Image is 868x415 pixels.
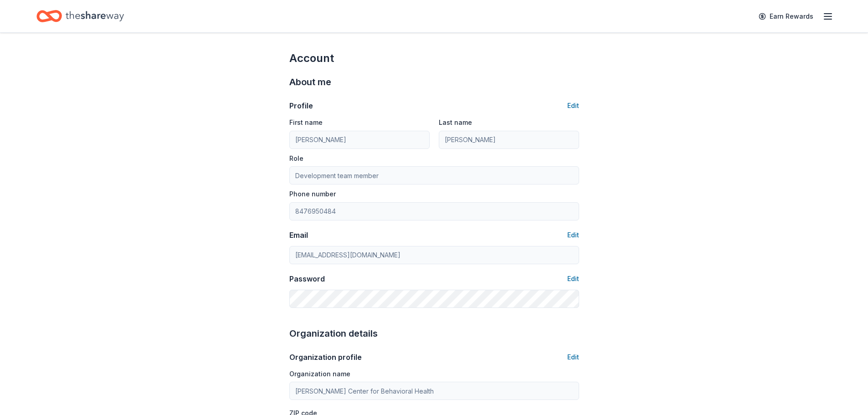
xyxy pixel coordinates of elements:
[289,230,308,241] div: Email
[289,273,325,284] div: Password
[289,118,323,127] label: First name
[289,154,303,163] label: Role
[439,118,472,127] label: Last name
[36,5,124,27] a: Home
[289,75,579,89] div: About me
[289,100,313,111] div: Profile
[289,51,579,66] div: Account
[289,326,579,341] div: Organization details
[567,273,579,284] button: Edit
[567,230,579,241] button: Edit
[753,8,819,25] a: Earn Rewards
[567,352,579,363] button: Edit
[567,100,579,111] button: Edit
[289,369,350,379] label: Organization name
[289,352,362,363] div: Organization profile
[289,190,336,199] label: Phone number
